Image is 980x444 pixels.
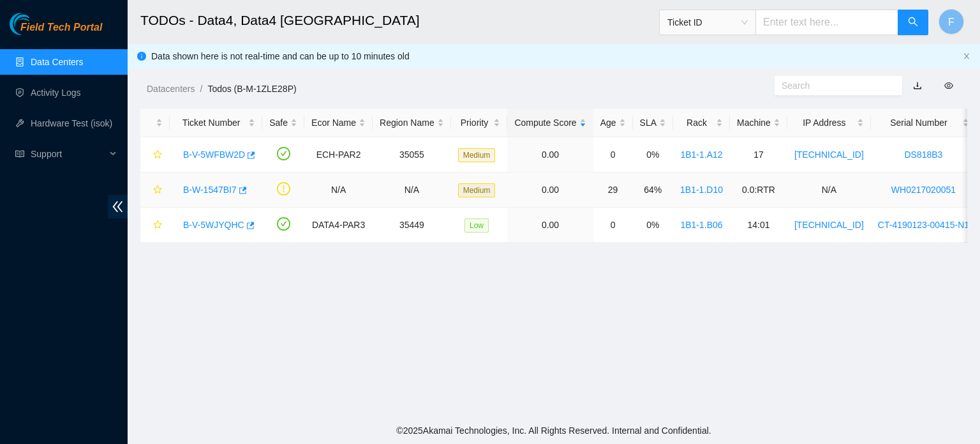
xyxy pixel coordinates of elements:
span: Medium [458,148,496,162]
footer: © 2025 Akamai Technologies, Inc. All Rights Reserved. Internal and Confidential. [128,417,980,444]
span: star [153,185,162,195]
a: [TECHNICAL_ID] [794,220,864,230]
button: star [147,180,163,200]
a: B-V-5WJYQHC [183,220,244,230]
span: Medium [458,183,496,197]
td: 14:01 [730,208,787,243]
a: Hardware Test (isok) [31,118,112,128]
input: Enter text here... [755,10,898,35]
span: Field Tech Portal [20,22,102,34]
span: eye [944,81,953,90]
span: check-circle [277,217,290,231]
td: ECH-PAR2 [304,137,373,172]
a: Akamai TechnologiesField Tech Portal [10,23,102,40]
button: download [903,75,932,96]
span: / [200,84,202,94]
a: B-W-1547BI7 [183,185,237,195]
button: star [147,144,163,165]
a: 1B1-1.A12 [680,149,722,160]
td: N/A [304,172,373,208]
button: search [898,10,928,35]
button: star [147,215,163,235]
a: 1B1-1.B06 [680,220,722,230]
td: 0% [633,208,673,243]
span: check-circle [277,147,290,160]
a: download [913,80,922,91]
a: [TECHNICAL_ID] [794,149,864,160]
span: star [153,150,162,160]
span: star [153,220,162,231]
a: Data Centers [31,57,83,67]
td: 0.0:RTR [730,172,787,208]
a: CT-4190123-00415-N1 [878,220,969,230]
span: Low [464,218,489,233]
span: search [908,17,918,29]
td: 29 [593,172,633,208]
td: 0 [593,208,633,243]
td: 35055 [373,137,451,172]
img: Akamai Technologies [10,13,64,35]
td: N/A [787,172,871,208]
span: close [963,52,970,60]
td: 64% [633,172,673,208]
a: DS818B3 [904,149,942,160]
span: Support [31,141,106,167]
input: Search [782,79,885,93]
a: WH0217020051 [891,185,956,195]
td: 0.00 [507,137,593,172]
span: exclamation-circle [277,182,290,195]
a: Activity Logs [31,88,81,98]
a: 1B1-1.D10 [680,185,723,195]
button: F [939,9,964,34]
button: close [963,52,970,61]
td: N/A [373,172,451,208]
td: 0.00 [507,208,593,243]
span: Ticket ID [667,13,748,32]
span: F [948,14,954,30]
td: DATA4-PAR3 [304,208,373,243]
a: Datacenters [147,84,195,94]
span: read [15,149,24,158]
td: 0% [633,137,673,172]
span: double-left [108,195,128,218]
a: B-V-5WFBW2D [183,149,245,160]
td: 17 [730,137,787,172]
td: 0.00 [507,172,593,208]
td: 0 [593,137,633,172]
a: Todos (B-M-1ZLE28P) [207,84,296,94]
td: 35449 [373,208,451,243]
